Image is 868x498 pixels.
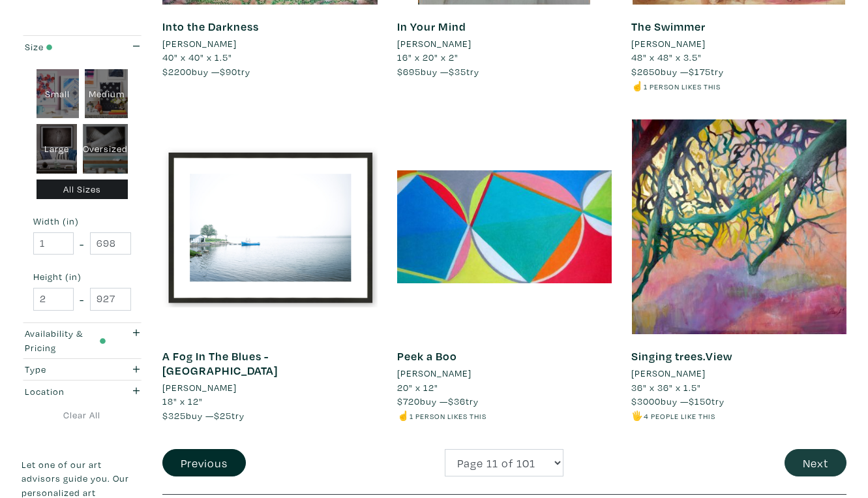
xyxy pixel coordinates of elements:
button: Next [785,449,846,477]
button: Previous [162,449,246,477]
li: [PERSON_NAME] [162,37,237,51]
a: [PERSON_NAME] [397,366,612,381]
button: Availability & Pricing [22,323,143,358]
small: 1 person likes this [410,411,486,421]
span: $3000 [631,395,661,407]
a: In Your Mind [397,19,466,34]
li: ☝️ [631,79,846,93]
small: Height (in) [33,272,131,281]
a: [PERSON_NAME] [631,366,846,381]
span: 16" x 20" x 2" [397,51,458,63]
span: buy — try [631,395,725,407]
span: $2200 [162,65,192,78]
span: 48" x 48" x 3.5" [631,51,702,63]
a: [PERSON_NAME] [397,37,612,51]
li: [PERSON_NAME] [397,37,471,51]
span: $36 [448,395,466,407]
span: buy — try [162,65,250,78]
a: [PERSON_NAME] [162,381,378,395]
span: 40" x 40" x 1.5" [162,51,232,63]
a: [PERSON_NAME] [162,37,378,51]
span: buy — try [631,65,724,78]
a: Peek a Boo [397,349,457,364]
span: - [80,290,84,308]
span: $150 [689,395,711,407]
div: Size [25,40,106,54]
span: 18" x 12" [162,395,203,407]
a: Into the Darkness [162,19,259,34]
span: 20" x 12" [397,381,438,394]
a: A Fog In The Blues - [GEOGRAPHIC_DATA] [162,349,278,378]
span: $25 [214,409,232,422]
small: Width (in) [33,217,131,226]
li: [PERSON_NAME] [631,366,706,381]
div: Small [37,69,80,119]
div: Location [25,384,106,399]
a: Singing trees.View [631,349,732,364]
span: buy — try [397,65,479,78]
div: Type [25,362,106,377]
li: [PERSON_NAME] [397,366,471,381]
li: [PERSON_NAME] [631,37,706,51]
small: 1 person likes this [644,82,721,91]
div: Availability & Pricing [25,326,106,354]
span: $175 [689,65,711,78]
div: Oversized [83,124,128,174]
li: ☝️ [397,409,612,423]
span: $90 [220,65,237,78]
span: buy — try [162,409,245,422]
button: Location [22,381,143,402]
a: Clear All [22,408,143,422]
span: - [80,235,84,253]
span: $720 [397,395,420,407]
button: Size [22,36,143,57]
span: $325 [162,409,186,422]
span: $35 [449,65,466,78]
div: Large [37,124,78,174]
span: $2650 [631,65,661,78]
span: buy — try [397,395,479,407]
li: 🖐️ [631,409,846,423]
div: Medium [85,69,128,119]
span: 36" x 36" x 1.5" [631,381,701,394]
small: 4 people like this [644,411,715,421]
div: All Sizes [37,179,128,200]
a: [PERSON_NAME] [631,37,846,51]
a: The Swimmer [631,19,706,34]
button: Type [22,359,143,381]
li: [PERSON_NAME] [162,381,237,395]
span: $695 [397,65,421,78]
